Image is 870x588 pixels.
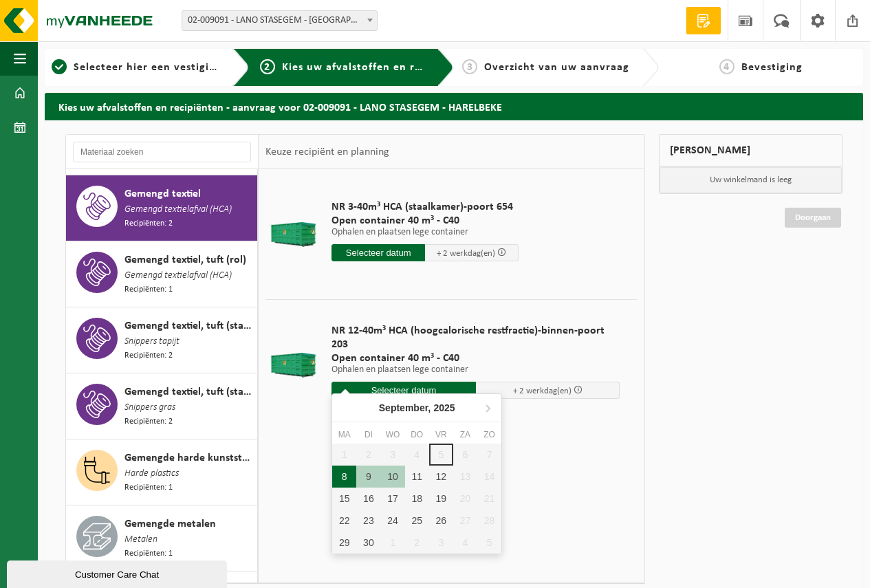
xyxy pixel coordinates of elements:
[453,428,477,442] div: za
[429,510,453,532] div: 26
[124,547,173,560] span: Recipiënten: 1
[332,532,356,554] div: 29
[124,481,173,494] span: Recipiënten: 1
[429,532,453,554] div: 3
[182,11,377,30] span: 02-009091 - LANO STASEGEM - HARELBEKE
[785,208,841,228] a: Doorgaan
[124,334,180,349] span: Snippers tapijt
[332,428,356,442] div: ma
[331,351,620,365] span: Open container 40 m³ - C40
[124,516,216,532] span: Gemengde metalen
[66,175,258,241] button: Gemengd textiel Gemengd textielafval (HCA) Recipiënten: 2
[124,186,201,202] span: Gemengd textiel
[380,510,404,532] div: 24
[373,397,461,419] div: September,
[66,505,258,571] button: Gemengde metalen Metalen Recipiënten: 1
[405,532,429,554] div: 2
[484,62,629,73] span: Overzicht van uw aanvraag
[331,200,519,214] span: NR 3-40m³ HCA (staalkamer)-poort 654
[659,134,843,167] div: [PERSON_NAME]
[332,466,356,488] div: 8
[331,244,425,261] input: Selecteer datum
[405,510,429,532] div: 25
[124,450,254,466] span: Gemengde harde kunststoffen (PE, PP en PVC), recycleerbaar (industrieel)
[477,428,501,442] div: zo
[433,403,455,413] i: 2025
[124,532,157,547] span: Metalen
[429,488,453,510] div: 19
[741,62,803,73] span: Bevestiging
[356,510,380,532] div: 23
[260,59,275,74] span: 2
[66,439,258,505] button: Gemengde harde kunststoffen (PE, PP en PVC), recycleerbaar (industrieel) Harde plastics Recipiënt...
[282,62,471,73] span: Kies uw afvalstoffen en recipiënten
[124,217,173,230] span: Recipiënten: 2
[429,466,453,488] div: 12
[356,532,380,554] div: 30
[124,283,173,296] span: Recipiënten: 1
[405,488,429,510] div: 18
[331,365,620,375] p: Ophalen en plaatsen lege container
[660,167,842,193] p: Uw winkelmand is leeg
[331,324,620,351] span: NR 12-40m³ HCA (hoogcalorische restfractie)-binnen-poort 203
[332,510,356,532] div: 22
[7,558,230,588] iframe: chat widget
[124,349,173,362] span: Recipiënten: 2
[73,142,251,162] input: Materiaal zoeken
[124,400,175,415] span: Snippers gras
[380,532,404,554] div: 1
[719,59,735,74] span: 4
[124,415,173,428] span: Recipiënten: 2
[429,428,453,442] div: vr
[405,428,429,442] div: do
[513,386,572,395] span: + 2 werkdag(en)
[380,488,404,510] div: 17
[437,249,495,258] span: + 2 werkdag(en)
[74,62,222,73] span: Selecteer hier een vestiging
[182,10,378,31] span: 02-009091 - LANO STASEGEM - HARELBEKE
[66,307,258,373] button: Gemengd textiel, tuft (stansresten), recycleerbaar Snippers tapijt Recipiënten: 2
[124,202,232,217] span: Gemengd textielafval (HCA)
[124,466,179,481] span: Harde plastics
[332,488,356,510] div: 15
[356,466,380,488] div: 9
[124,268,232,283] span: Gemengd textielafval (HCA)
[52,59,67,74] span: 1
[331,382,476,399] input: Selecteer datum
[380,428,404,442] div: wo
[45,93,863,120] h2: Kies uw afvalstoffen en recipiënten - aanvraag voor 02-009091 - LANO STASEGEM - HARELBEKE
[356,428,380,442] div: di
[124,384,254,400] span: Gemengd textiel, tuft (stansresten)(valorisatie)
[356,488,380,510] div: 16
[462,59,477,74] span: 3
[331,214,519,228] span: Open container 40 m³ - C40
[52,59,222,76] a: 1Selecteer hier een vestiging
[380,466,404,488] div: 10
[405,466,429,488] div: 11
[124,318,254,334] span: Gemengd textiel, tuft (stansresten), recycleerbaar
[331,228,519,237] p: Ophalen en plaatsen lege container
[259,135,396,169] div: Keuze recipiënt en planning
[66,373,258,439] button: Gemengd textiel, tuft (stansresten)(valorisatie) Snippers gras Recipiënten: 2
[66,241,258,307] button: Gemengd textiel, tuft (rol) Gemengd textielafval (HCA) Recipiënten: 1
[124,252,246,268] span: Gemengd textiel, tuft (rol)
